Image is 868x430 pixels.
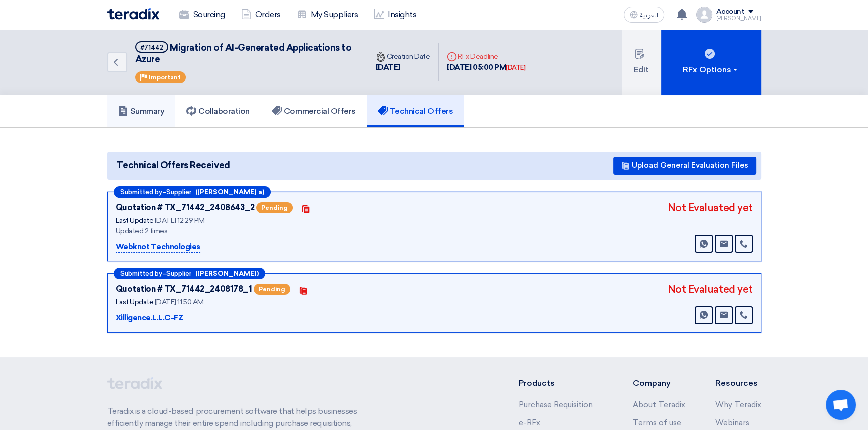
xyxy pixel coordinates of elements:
[661,29,761,95] button: RFx Options
[155,298,204,306] span: [DATE] 11:50 AM
[624,7,664,23] button: العربية
[233,4,289,26] a: Orders
[640,12,658,19] span: العربية
[155,216,205,225] span: [DATE] 12:29 PM
[716,8,745,16] div: Account
[518,418,540,427] a: e-RFx
[149,74,181,81] span: Important
[696,7,712,23] img: profile_test.png
[613,157,756,175] button: Upload General Evaluation Files
[518,377,603,389] li: Products
[118,106,165,116] h5: Summary
[186,106,250,116] h5: Collaboration
[683,64,739,76] div: RFx Options
[715,400,761,409] a: Why Teradix
[366,4,424,26] a: Insights
[289,4,366,26] a: My Suppliers
[378,106,453,116] h5: Technical Offers
[116,241,200,253] p: Webknot Technologies
[116,216,154,225] span: Last Update
[107,95,176,127] a: Summary
[120,270,162,277] span: Submitted by
[668,200,753,215] div: Not Evaluated yet
[166,189,191,195] span: Supplier
[120,189,162,195] span: Submitted by
[715,377,761,389] li: Resources
[376,62,430,73] div: [DATE]
[633,377,685,389] li: Company
[254,284,290,295] span: Pending
[135,41,356,66] h5: Migration of AI-Generated Applications to Azure
[166,270,191,277] span: Supplier
[195,189,264,195] b: ([PERSON_NAME] a)
[256,202,293,213] span: Pending
[171,4,233,26] a: Sourcing
[716,16,761,21] div: [PERSON_NAME]
[376,51,430,62] div: Creation Date
[114,268,265,279] div: –
[195,270,259,277] b: ([PERSON_NAME])
[518,400,592,409] a: Purchase Requisition
[116,159,230,172] span: Technical Offers Received
[668,282,753,297] div: Not Evaluated yet
[140,44,163,51] div: #71442
[715,418,749,427] a: Webinars
[175,95,261,127] a: Collaboration
[135,42,352,65] span: Migration of AI-Generated Applications to Azure
[367,95,464,127] a: Technical Offers
[114,186,271,198] div: –
[622,29,661,95] button: Edit
[261,95,367,127] a: Commercial Offers
[107,8,159,20] img: Teradix logo
[633,400,685,409] a: About Teradix
[116,226,366,236] div: Updated 2 times
[447,62,525,73] div: [DATE] 05:00 PM
[506,63,525,73] div: [DATE]
[116,283,252,295] div: Quotation # TX_71442_2408178_1
[447,51,525,62] div: RFx Deadline
[633,418,681,427] a: Terms of use
[826,390,856,420] div: Open chat
[116,312,183,324] p: Xilligence.L.L.C-FZ
[116,202,255,214] div: Quotation # TX_71442_2408643_2
[272,106,356,116] h5: Commercial Offers
[116,298,154,306] span: Last Update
